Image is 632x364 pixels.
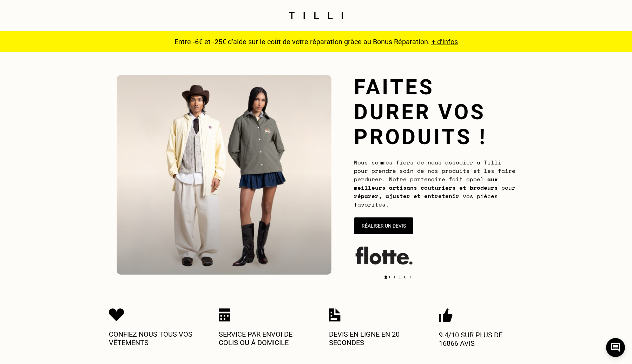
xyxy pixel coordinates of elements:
[439,308,453,322] img: Icon
[109,308,124,322] img: Icon
[354,243,413,271] img: flotte.logo.png
[354,192,459,200] b: réparer, ajuster et entretenir
[170,38,462,46] p: Entre -6€ et -25€ d’aide sur le coût de votre réparation grâce au Bonus Réparation.
[354,217,413,234] button: Réaliser un devis
[219,308,230,322] img: Icon
[329,308,341,322] img: Icon
[354,158,515,209] span: Nous sommes fiers de nous associer à Tilli pour prendre soin de nos produits et les faire perdure...
[219,330,303,347] p: Service par envoi de colis ou à domicile
[109,330,193,347] p: Confiez nous tous vos vêtements
[354,75,515,149] h1: Faites durer vos produits !
[439,331,523,348] p: 9.4/10 sur plus de 16866 avis
[354,175,498,192] b: aux meilleurs artisans couturiers et brodeurs
[382,275,413,279] img: logo Tilli
[329,330,413,347] p: Devis en ligne en 20 secondes
[287,12,345,19] img: Logo du service de couturière Tilli
[432,38,458,46] a: + d’infos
